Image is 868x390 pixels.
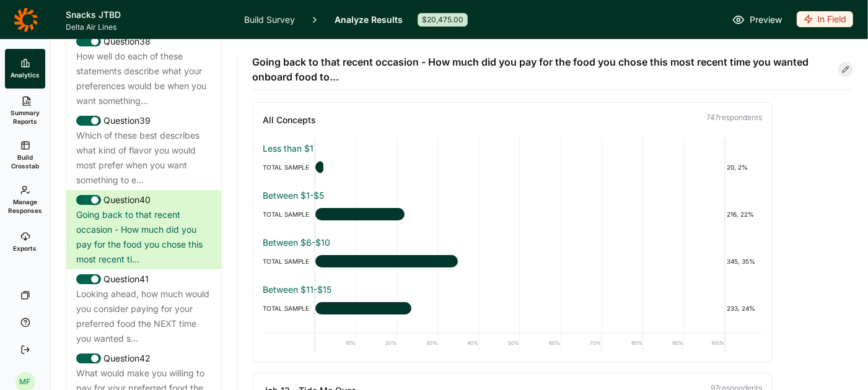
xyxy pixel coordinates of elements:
[263,284,762,296] div: Between $11-$15
[725,254,762,269] div: 345, 35%
[418,13,468,27] div: $20,475.00
[10,153,40,170] span: Build Crosstab
[76,272,211,287] div: Question 41
[76,49,211,108] div: How well do each of these statements describe what your preferences would be when you want someth...
[263,160,315,175] div: TOTAL SAMPLE
[479,334,520,352] div: 50%
[263,236,762,249] div: Between $6-$10
[5,222,45,262] a: Exports
[797,11,853,27] div: In Field
[438,334,479,352] div: 40%
[750,12,782,27] span: Preview
[5,178,45,222] a: Manage Responses
[263,142,762,155] div: Less than $1
[263,254,315,269] div: TOTAL SAMPLE
[76,287,211,346] div: Looking ahead, how much would you consider paying for your preferred food the NEXT time you wante...
[263,331,762,343] div: Between $16-$20
[10,108,40,126] span: Summary Reports
[797,11,853,28] button: In Field
[252,54,833,84] span: Going back to that recent occasion - How much did you pay for the food you chose this most recent...
[14,244,37,253] span: Exports
[732,12,782,27] a: Preview
[263,207,315,222] div: TOTAL SAMPLE
[5,49,45,89] a: Analytics
[684,334,725,352] div: 100%
[76,207,211,267] div: Going back to that recent occasion - How much did you pay for the food you chose this most recent...
[66,7,229,22] h1: Snacks JTBD
[725,160,762,175] div: 20, 2%
[8,197,42,215] span: Manage Responses
[520,334,561,352] div: 60%
[725,207,762,222] div: 216, 22%
[643,334,684,352] div: 90%
[316,113,762,128] p: 747 respondent s
[76,351,211,366] div: Question 42
[76,193,211,207] div: Question 40
[397,334,438,352] div: 30%
[76,113,211,128] div: Question 39
[66,22,229,32] span: Delta Air Lines
[5,89,45,133] a: Summary Reports
[5,133,45,178] a: Build Crosstab
[76,34,211,49] div: Question 38
[11,71,40,79] span: Analytics
[315,334,356,352] div: 10%
[725,301,762,316] div: 233, 24%
[356,334,397,352] div: 20%
[76,128,211,188] div: Which of these best describes what kind of flavor you would most prefer when you want something t...
[561,334,602,352] div: 70%
[263,189,762,202] div: Between $1-$5
[602,334,643,352] div: 80%
[263,113,316,128] h3: All Concepts
[263,301,315,316] div: TOTAL SAMPLE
